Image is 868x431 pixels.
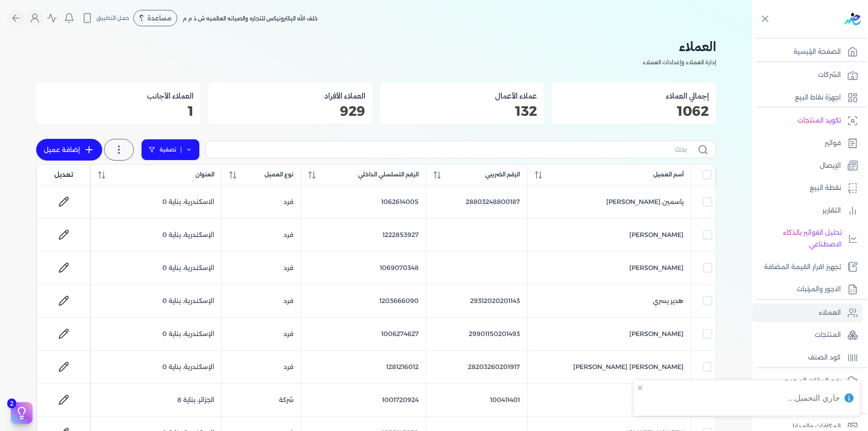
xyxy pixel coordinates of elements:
h3: عملاء الأعمال [387,90,537,102]
span: مساعدة [147,15,171,21]
span: الإسكندرية، بناية 0 [162,231,214,239]
span: أسم العميل [653,171,684,179]
td: 1006274627 [301,317,426,350]
a: تصفية [141,139,200,161]
td: 1203666090 [301,284,426,317]
a: فواتير [752,134,863,153]
td: شركة رايا للتوزيع [528,384,691,417]
span: خلف الله اليكترونيكس للتجاره والصيانه العالميه ش ذ م م [183,15,318,22]
span: فرد [283,363,293,371]
p: تكويد المنتجات [797,115,841,127]
p: نقطة البيع [810,182,841,194]
td: 29312020201143 [426,284,528,317]
a: العملاء [752,303,863,322]
td: ياسمين [PERSON_NAME] [528,185,691,218]
a: المنتجات [752,326,863,345]
td: 1222853927 [301,218,426,251]
td: 100411401 [426,384,528,417]
a: تحليل الفواتير بالذكاء الاصطناعي [752,223,863,254]
td: [PERSON_NAME] [528,317,691,350]
span: الاسكندرية، بناية 0 [162,198,214,206]
span: الرقم الضريبي [485,171,520,179]
td: [PERSON_NAME] [PERSON_NAME] [528,350,691,384]
td: [PERSON_NAME] [528,251,691,284]
span: شركة [279,396,293,404]
p: العملاء [819,307,841,319]
button: 2 [11,402,33,424]
p: تحليل الفواتير بالذكاء الاصطناعي [757,227,842,250]
a: الإيصال [752,156,863,175]
span: الإسكندرية، بناية 0 [162,363,214,371]
span: حمل التطبيق [96,14,129,22]
p: اجهزة نقاط البيع [795,92,841,104]
span: الإسكندرية، بناية 0 [162,297,214,305]
a: رفع البيانات المجمع [752,372,863,391]
h3: إجمالي العملاء [559,90,709,102]
div: جاري التحميل... [788,392,840,404]
p: الشركات [818,69,841,81]
span: فرد [283,264,293,272]
a: تكويد المنتجات [752,111,863,130]
a: إضافة عميل [36,139,102,161]
a: تجهيز اقرار القيمة المضافة [752,258,863,277]
td: 29901150201493 [426,317,528,350]
span: 2 [7,398,16,408]
p: كود الصنف [808,352,841,364]
p: 929 [215,105,365,117]
span: الإسكندرية، بناية 0 [162,264,214,272]
p: الإيصال [820,160,841,172]
a: التقارير [752,201,863,220]
h3: العملاء الأجانب [43,90,193,102]
a: اجهزة نقاط البيع [752,88,863,107]
p: تجهيز اقرار القيمة المضافة [764,261,841,273]
a: الاجور والمرتبات [752,280,863,299]
h2: العملاء [36,36,716,57]
span: نوع العميل [264,171,293,179]
td: 1001720924 [301,384,426,417]
a: نقطة البيع [752,179,863,198]
p: 1062 [559,105,709,117]
p: 1 [43,105,193,117]
p: رفع البيانات المجمع [784,375,841,387]
td: 28203260201917 [426,350,528,384]
p: الصفحة الرئيسية [793,46,841,58]
button: close [637,384,644,391]
p: إدارة العملاء وإعدادات العملاء [36,57,716,68]
p: الاجور والمرتبات [797,284,841,295]
button: حمل التطبيق [80,10,132,26]
span: فرد [283,198,293,206]
p: المنتجات [815,329,841,341]
a: الشركات [752,66,863,85]
td: 1281216012 [301,350,426,384]
p: 132 [387,105,537,117]
span: فرد [283,297,293,305]
span: فرد [283,330,293,338]
span: تعديل [54,170,73,180]
span: الإسكندرية، بناية 0 [162,330,214,338]
input: بحث [213,145,687,154]
img: logo [844,13,861,25]
a: كود الصنف [752,348,863,367]
span: الجزائر، بناية 8 [177,396,214,404]
span: العنوان [195,171,214,179]
h3: العملاء الأفراد [215,90,365,102]
p: فواتير [825,137,841,149]
a: الصفحة الرئيسية [752,43,863,62]
td: 28803248800187 [426,185,528,218]
td: [PERSON_NAME] [528,218,691,251]
td: 1069070348 [301,251,426,284]
td: 1062614005 [301,185,426,218]
span: فرد [283,231,293,239]
span: الرقم التسلسلي الداخلي [358,171,419,179]
p: التقارير [822,205,841,217]
td: هدير يسري [528,284,691,317]
div: مساعدة [133,10,177,26]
